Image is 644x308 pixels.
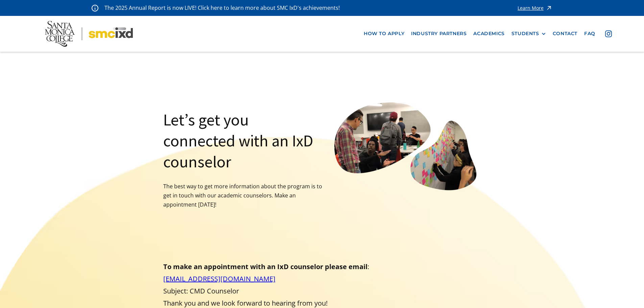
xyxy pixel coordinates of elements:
a: Learn More [518,3,552,13]
a: how to apply [360,27,408,40]
a: contact [549,27,581,40]
strong: To make an appointment with an IxD counselor please email [163,262,367,271]
a: faq [581,27,599,40]
div: STUDENTS [511,31,539,37]
img: Santa Monica College - SMC IxD logo [45,21,133,47]
p: The 2025 Annual Report is now LIVE! Click here to learn more about SMC IxD's achievements! [104,3,340,13]
div: Learn More [518,6,544,10]
img: icon - arrow - alert [546,3,552,13]
img: image of students affinity mapping discussing with each other [334,102,493,204]
img: icon - information - alert [92,4,98,11]
a: Academics [470,27,508,40]
img: icon - instagram [605,30,612,37]
a: [EMAIL_ADDRESS][DOMAIN_NAME] [163,274,276,283]
div: STUDENTS [511,31,546,37]
p: The best way to get more information about the program is to get in touch with our academic couns... [163,182,322,210]
a: industry partners [408,27,470,40]
h1: Let’s get you connected with an IxD counselor [163,109,322,172]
